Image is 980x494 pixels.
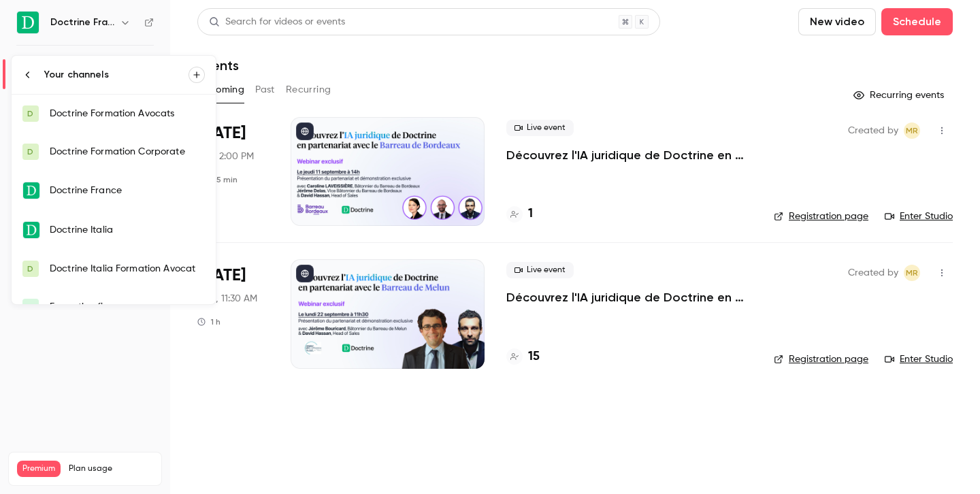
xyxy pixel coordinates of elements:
div: Your channels [44,68,189,82]
span: F [29,301,33,313]
div: Formation flow [50,300,205,314]
span: D [27,263,33,275]
div: Doctrine Formation Corporate [50,145,205,159]
span: D [27,108,33,120]
span: D [27,146,33,158]
div: Doctrine Italia Formation Avocat [50,262,205,276]
div: Doctrine France [50,184,205,197]
div: Doctrine Italia [50,223,205,237]
img: Doctrine France [23,182,39,199]
div: Doctrine Formation Avocats [50,107,205,120]
img: Doctrine Italia [23,222,39,238]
